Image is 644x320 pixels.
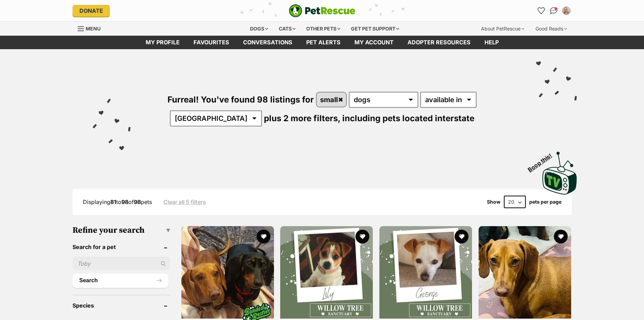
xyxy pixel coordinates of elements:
a: Conversations [548,5,559,16]
a: conversations [236,36,299,49]
img: PetRescue TV logo [542,152,577,195]
img: Lily - Fox Terrier Dog [280,226,373,319]
div: Other pets [301,22,345,36]
button: My account [561,5,572,16]
a: Clear all 5 filters [163,199,206,205]
a: Donate [72,5,110,17]
a: Favourites [536,5,547,16]
header: Search for a pet [72,244,170,250]
header: Species [72,302,170,309]
img: logo-e224e6f780fb5917bec1dbf3a21bbac754714ae5b6737aabdf751b685950b380.svg [289,4,355,17]
span: including pets located interstate [342,113,474,123]
a: Menu [78,22,105,34]
span: Menu [86,26,101,32]
a: Pet alerts [299,36,347,49]
div: Good Reads [531,22,572,36]
button: favourite [256,230,270,243]
a: small [317,92,346,107]
div: Cats [274,22,300,36]
img: Henry - Dachshund (Smooth Haired) Dog [479,226,571,319]
img: chat-41dd97257d64d25036548639549fe6c8038ab92f7586957e7f3b1b290dea8141.svg [550,7,557,14]
input: Toby [72,257,170,270]
span: Displaying to of pets [83,198,152,205]
img: Walter and Clyde - Dachshund (Miniature Smooth Haired) Dog [181,226,274,319]
span: Boop this! [526,148,558,173]
a: Favourites [187,36,236,49]
label: pets per page [529,199,561,205]
div: Dogs [245,22,273,36]
ul: Account quick links [536,5,572,16]
span: Show [487,199,500,205]
button: Search [72,274,169,287]
button: favourite [355,230,369,243]
a: Boop this! [542,145,577,196]
div: About PetRescue [476,22,529,36]
strong: 81 [110,198,116,205]
a: My account [347,36,401,49]
span: Furreal! You've found 98 listings for [168,95,314,105]
a: Adopter resources [401,36,478,49]
img: George - Fox Terrier Dog [379,226,472,319]
a: PetRescue [289,4,355,17]
div: Get pet support [346,22,404,36]
h3: Refine your search [72,225,170,235]
strong: 98 [134,198,141,205]
button: favourite [554,230,568,243]
span: plus 2 more filters, [264,113,340,123]
button: favourite [455,230,469,243]
a: My profile [139,36,187,49]
a: Help [478,36,506,49]
img: Sophie Smith profile pic [563,7,570,14]
strong: 98 [121,198,128,205]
